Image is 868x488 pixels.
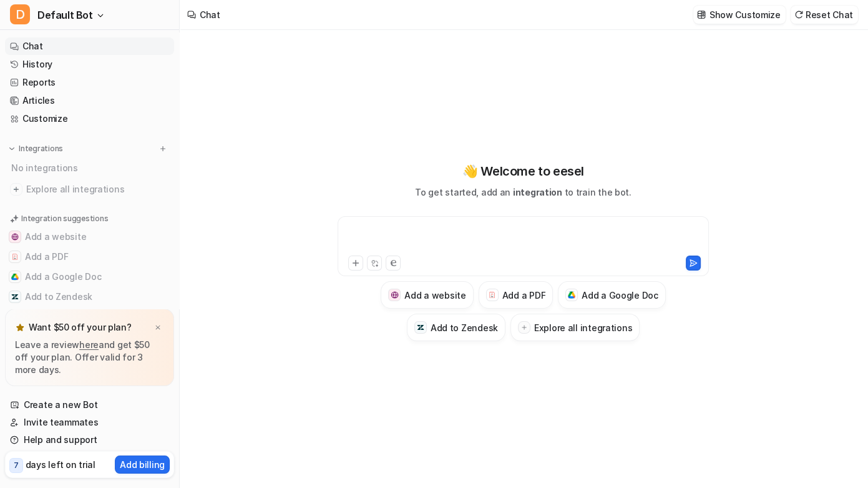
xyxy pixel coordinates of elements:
[431,321,498,334] h3: Add to Zendesk
[11,233,19,241] img: Add a website
[5,181,174,198] a: Explore all integrations
[794,10,803,19] img: reset
[381,281,473,309] button: Add a websiteAdd a website
[404,289,466,302] h3: Add a website
[407,314,505,341] button: Add to ZendeskAdd to Zendesk
[11,273,19,281] img: Add a Google Doc
[502,289,545,302] h3: Add a PDF
[5,110,174,127] a: Customize
[5,396,174,414] a: Create a new Bot
[11,293,19,301] img: Add to Zendesk
[391,291,399,299] img: Add a website
[200,8,220,21] div: Chat
[26,179,169,199] span: Explore all integrations
[5,142,67,155] button: Integrations
[697,10,706,19] img: customize
[5,37,174,55] a: Chat
[120,458,165,471] p: Add billing
[10,183,22,196] img: explore all integrations
[19,144,63,154] p: Integrations
[7,144,16,153] img: expand menu
[5,247,174,267] button: Add a PDFAdd a PDF
[5,267,174,287] button: Add a Google DocAdd a Google Doc
[5,227,174,247] button: Add a websiteAdd a website
[534,321,632,334] h3: Explore all integrations
[15,339,164,376] p: Leave a review and get $50 off your plan. Offer valid for 3 more days.
[5,287,174,307] button: Add to ZendeskAdd to Zendesk
[5,431,174,449] a: Help and support
[154,324,162,332] img: x
[158,144,167,153] img: menu_add.svg
[5,414,174,431] a: Invite teammates
[115,456,170,474] button: Add billing
[415,186,631,199] p: To get started, add an to train the bot.
[513,187,562,197] span: integration
[488,291,496,299] img: Add a PDF
[568,291,576,299] img: Add a Google Doc
[5,92,174,109] a: Articles
[14,460,19,471] p: 7
[582,289,658,302] h3: Add a Google Doc
[7,157,174,178] div: No integrations
[21,213,108,224] p: Integration suggestions
[15,322,25,332] img: star
[791,6,858,24] button: Reset Chat
[79,339,99,350] a: here
[26,458,95,471] p: days left on trial
[11,253,19,261] img: Add a PDF
[462,162,584,181] p: 👋 Welcome to eesel
[417,324,425,332] img: Add to Zendesk
[693,6,786,24] button: Show Customize
[5,74,174,91] a: Reports
[10,4,30,24] span: D
[5,56,174,73] a: History
[558,281,666,309] button: Add a Google DocAdd a Google Doc
[29,321,132,334] p: Want $50 off your plan?
[510,314,640,341] button: Explore all integrations
[710,8,781,21] p: Show Customize
[479,281,553,309] button: Add a PDFAdd a PDF
[37,6,93,24] span: Default Bot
